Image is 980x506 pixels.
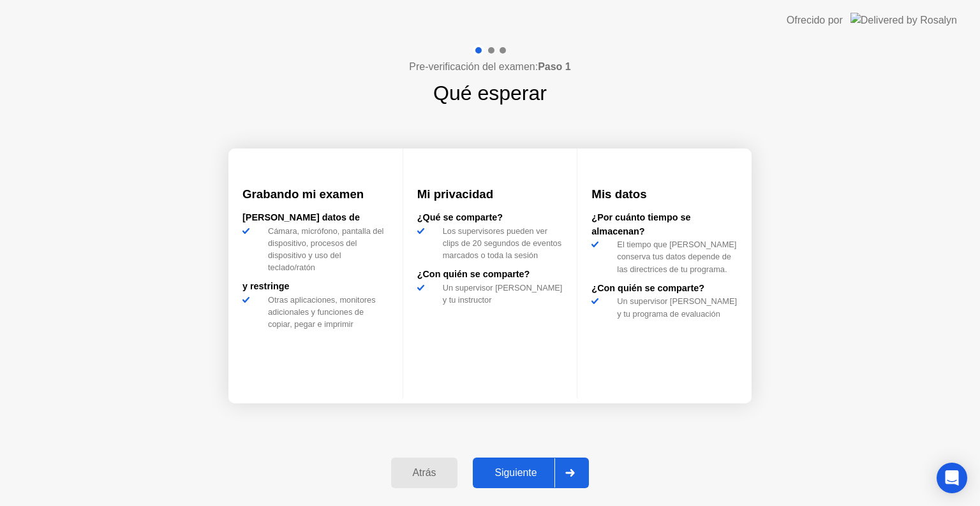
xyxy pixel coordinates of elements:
[417,185,563,203] h3: Mi privacidad
[263,225,389,274] div: Cámara, micrófono, pantalla del dispositivo, procesos del dispositivo y uso del teclado/ratón
[612,295,738,319] div: Un supervisor [PERSON_NAME] y tu programa de evaluación
[242,185,389,203] h3: Grabando mi examen
[417,268,563,282] div: ¿Con quién se comparte?
[591,211,738,238] div: ¿Por cuánto tiempo se almacenan?
[433,78,547,108] h1: Qué esperar
[417,211,563,225] div: ¿Qué se comparte?
[242,280,389,294] div: y restringe
[473,458,589,488] button: Siguiente
[477,467,554,479] div: Siguiente
[409,59,570,75] h4: Pre-verificación del examen:
[438,225,563,262] div: Los supervisores pueden ver clips de 20 segundos de eventos marcados o toda la sesión
[612,238,738,275] div: El tiempo que [PERSON_NAME] conserva tus datos depende de las directrices de tu programa.
[787,13,843,28] div: Ofrecido por
[591,185,738,203] h3: Mis datos
[438,282,563,306] div: Un supervisor [PERSON_NAME] y tu instructor
[937,463,967,493] div: Open Intercom Messenger
[850,13,957,27] img: Delivered by Rosalyn
[538,61,571,72] b: Paso 1
[395,467,454,479] div: Atrás
[242,211,389,225] div: [PERSON_NAME] datos de
[391,458,458,488] button: Atrás
[591,282,738,296] div: ¿Con quién se comparte?
[263,294,389,331] div: Otras aplicaciones, monitores adicionales y funciones de copiar, pegar e imprimir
